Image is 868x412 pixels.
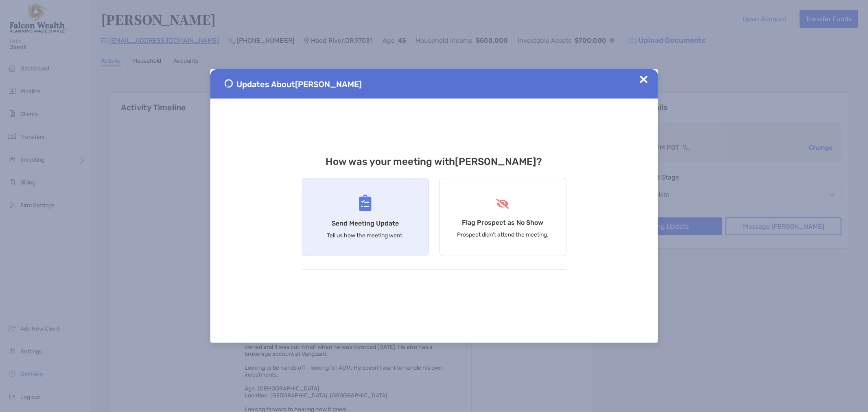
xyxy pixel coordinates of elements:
img: Send Meeting Update [359,195,372,211]
h3: How was your meeting with [PERSON_NAME] ? [302,156,566,167]
h4: Send Meeting Update [332,219,399,227]
img: Flag Prospect as No Show [495,199,510,209]
p: Prospect didn’t attend the meeting. [457,231,549,238]
h4: Flag Prospect as No Show [462,219,544,226]
p: Tell us how the meeting went. [327,232,404,239]
span: Updates About [PERSON_NAME] [237,79,362,89]
img: Close Updates Zoe [640,75,648,83]
img: Send Meeting Update 1 [225,79,233,88]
